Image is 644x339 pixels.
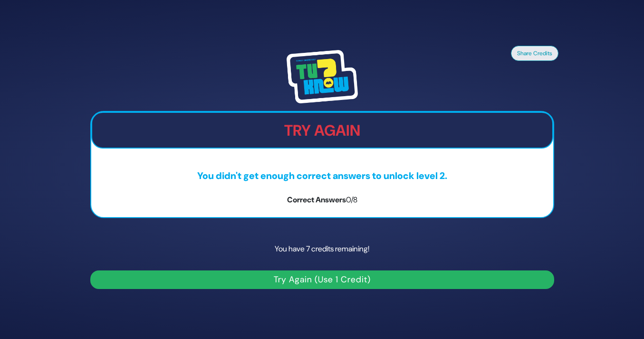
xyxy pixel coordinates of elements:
[287,50,358,103] img: Tournament Logo
[91,194,553,206] p: Correct Answers
[511,46,558,61] button: Share Credits
[346,195,357,205] span: 0/8
[90,270,554,289] button: Try Again (Use 1 Credit)
[92,121,552,140] h2: Try Again
[91,169,553,183] p: You didn't get enough correct answers to unlock level 2.
[90,235,554,263] p: You have 7 credits remaining!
